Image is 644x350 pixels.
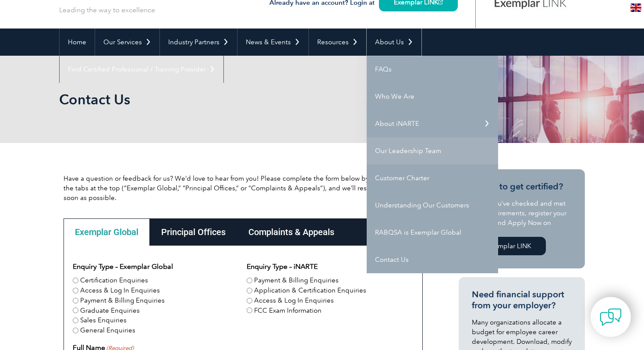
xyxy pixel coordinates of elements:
[59,5,155,15] p: Leading the way to excellence
[367,29,421,56] a: About Us
[80,286,160,296] label: Access & Log In Enquiries
[254,306,322,316] label: FCC Exam Information
[64,218,150,246] div: Exemplar Global
[472,289,572,311] h3: Need financial support from your employer?
[254,275,339,286] label: Payment & Billing Enquiries
[247,261,318,272] legend: Enquiry Type – iNARTE
[73,261,173,272] legend: Enquiry Type – Exemplar Global
[60,56,223,83] a: Find Certified Professional / Training Provider
[64,174,423,203] p: Have a question or feedback for us? We’d love to hear from you! Please complete the form below by...
[150,218,237,246] div: Principal Offices
[80,306,140,316] label: Graduate Enquiries
[367,56,498,83] a: FAQs
[367,137,498,164] a: Our Leadership Team
[60,29,95,56] a: Home
[80,325,135,336] label: General Enquiries
[237,29,308,56] a: News & Events
[600,306,622,328] img: contact-chat.png
[367,164,498,192] a: Customer Charter
[95,29,159,56] a: Our Services
[59,91,396,108] h1: Contact Us
[309,29,366,56] a: Resources
[367,192,498,219] a: Understanding Our Customers
[367,219,498,246] a: RABQSA is Exemplar Global
[254,286,366,296] label: Application & Certification Enquiries
[254,296,334,306] label: Access & Log In Enquiries
[160,29,237,56] a: Industry Partners
[367,110,498,137] a: About iNARTE
[237,218,346,246] div: Complaints & Appeals
[367,83,498,110] a: Who We Are
[472,181,572,192] h3: Ready to get certified?
[80,275,148,286] label: Certification Enquiries
[472,237,546,255] a: Exemplar LINK
[80,315,127,325] label: Sales Enquiries
[80,296,165,306] label: Payment & Billing Enquiries
[367,246,498,273] a: Contact Us
[472,199,572,228] p: Once you’ve checked and met the requirements, register your details and Apply Now on
[630,4,641,12] img: en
